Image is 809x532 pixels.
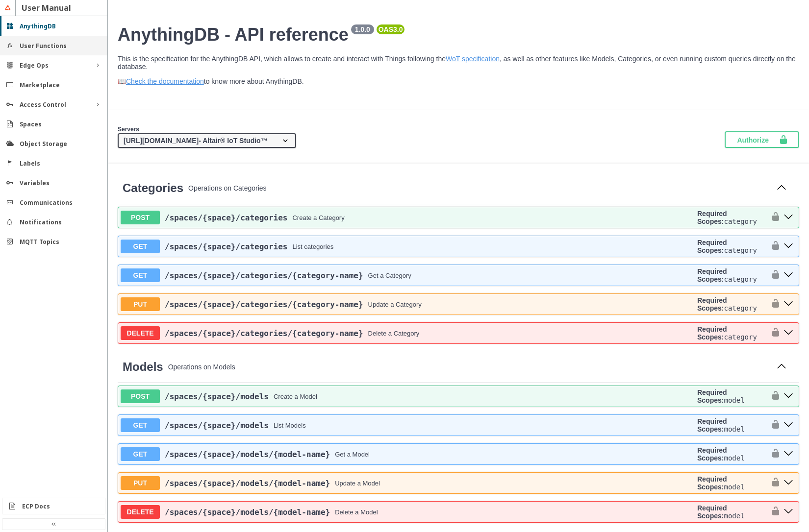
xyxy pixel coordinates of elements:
button: get ​/spaces​/{space}​/models​/{model-name} [781,448,796,460]
button: Authorize [725,131,799,148]
div: Get a Category [368,272,411,279]
button: authorization button unlocked [766,210,781,225]
span: GET [121,268,160,282]
h2: AnythingDB - API reference [118,24,799,45]
span: Authorize [737,135,779,145]
button: authorization button unlocked [766,417,781,433]
b: Required Scopes: [697,325,727,341]
b: Required Scopes: [697,417,727,433]
b: Required Scopes: [697,388,727,404]
button: Collapse operation [774,181,789,195]
button: PUT/spaces/{space}/models/{model-name}Update a Model [121,476,693,490]
code: category [724,304,757,312]
b: Required Scopes: [697,504,727,520]
span: DELETE [121,505,160,519]
button: get ​/spaces​/{space}​/models [781,419,796,432]
a: /spaces/{space}/categories [165,213,287,222]
button: get ​/spaces​/{space}​/categories [781,240,796,253]
a: /spaces/{space}/categories/{category-name} [165,329,363,338]
button: authorization button unlocked [766,388,781,404]
button: GET/spaces/{space}/models/{model-name}Get a Model [121,447,693,461]
b: Required Scopes: [697,239,727,254]
span: POST [121,389,160,403]
p: Operations on Models [168,363,769,371]
span: /spaces /{space} /models [165,421,269,430]
span: POST [121,211,160,224]
a: /spaces/{space}/models [165,392,269,401]
button: put ​/spaces​/{space}​/models​/{model-name} [781,477,796,489]
button: authorization button unlocked [766,239,781,254]
b: Required Scopes: [697,475,727,491]
div: List categories [292,243,333,250]
a: /spaces/{space}/models/{model-name} [165,479,330,488]
code: model [724,454,744,462]
button: PUT/spaces/{space}/categories/{category-name}Update a Category [121,297,693,311]
button: get ​/spaces​/{space}​/categories​/{category-name} [781,269,796,282]
div: Delete a Model [335,508,378,516]
span: /spaces /{space} /models /{model-name} [165,479,330,488]
button: authorization button unlocked [766,325,781,341]
a: /spaces/{space}/categories/{category-name} [165,271,363,280]
button: POST/spaces/{space}/modelsCreate a Model [121,389,693,403]
a: /spaces/{space}/categories/{category-name} [165,300,363,309]
span: GET [121,447,160,461]
button: POST/spaces/{space}/categoriesCreate a Category [121,211,693,224]
button: delete ​/spaces​/{space}​/models​/{model-name} [781,506,796,518]
span: PUT [121,476,160,490]
span: /spaces /{space} /categories [165,213,287,222]
a: /spaces/{space}/categories [165,242,287,251]
p: Operations on Categories [188,184,769,192]
button: GET/spaces/{space}/categoriesList categories [121,240,693,253]
b: Required Scopes: [697,267,727,283]
span: PUT [121,297,160,311]
button: DELETE/spaces/{space}/models/{model-name}Delete a Model [121,505,693,519]
div: Delete a Category [368,330,420,337]
span: Servers [118,126,139,133]
button: post ​/spaces​/{space}​/categories [781,211,796,224]
button: post ​/spaces​/{space}​/models [781,390,796,403]
span: /spaces /{space} /models /{model-name} [165,450,330,459]
a: WoT specification [446,55,500,63]
div: Update a Category [368,301,422,308]
button: delete ​/spaces​/{space}​/categories​/{category-name} [781,327,796,339]
span: Models [123,360,163,373]
button: GET/spaces/{space}/modelsList Models [121,418,693,432]
p: 📖 to know more about AnythingDB. [118,77,799,85]
b: Required Scopes: [697,296,727,312]
a: /spaces/{space}/models/{model-name} [165,508,330,517]
a: Check the documentation [126,77,204,85]
button: Collapse operation [774,360,789,374]
button: authorization button unlocked [766,446,781,462]
span: /spaces /{space} /categories /{category-name} [165,300,363,309]
div: Get a Model [335,451,370,458]
b: Required Scopes: [697,210,727,225]
code: category [724,218,757,225]
p: This is the specification for the AnythingDB API, which allows to create and interact with Things... [118,55,799,71]
code: model [724,483,744,491]
pre: 1.0.0 [353,25,372,33]
a: Models [123,360,163,374]
div: Update a Model [335,480,380,487]
span: /spaces /{space} /models [165,392,269,401]
code: model [724,425,744,433]
span: DELETE [121,326,160,340]
a: /spaces/{space}/models [165,421,269,430]
span: /spaces /{space} /categories /{category-name} [165,329,363,338]
code: model [724,512,744,520]
div: Create a Category [292,214,344,221]
button: authorization button unlocked [766,504,781,520]
code: category [724,333,757,341]
span: /spaces /{space} /categories /{category-name} [165,271,363,280]
code: category [724,275,757,283]
button: put ​/spaces​/{space}​/categories​/{category-name} [781,298,796,311]
code: model [724,396,744,404]
a: Categories [123,181,183,195]
button: authorization button unlocked [766,296,781,312]
span: Categories [123,181,183,194]
span: /spaces /{space} /categories [165,242,287,251]
span: GET [121,418,160,432]
button: GET/spaces/{space}/categories/{category-name}Get a Category [121,268,693,282]
pre: OAS 3.0 [379,25,403,33]
a: /spaces/{space}/models/{model-name} [165,450,330,459]
button: authorization button unlocked [766,475,781,491]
